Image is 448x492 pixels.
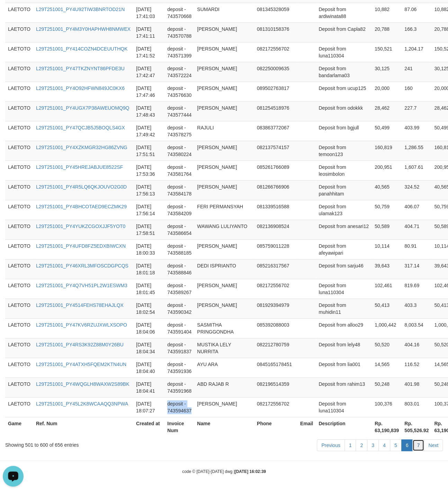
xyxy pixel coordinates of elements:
[133,3,164,22] td: [DATE] 17:41:03
[5,439,181,448] div: Showing 501 to 600 of 656 entries
[36,85,125,91] a: L29T251001_PY4O92HFWN849JC0KX6
[194,338,254,358] td: MUSTIKA LELY NURRITA
[133,101,164,121] td: [DATE] 17:48:43
[372,279,402,299] td: 102,461
[372,220,402,239] td: 50,589
[5,299,33,318] td: LAETOTO
[5,22,33,42] td: LAETOTO
[36,7,125,12] a: L29T251001_PY4U92TIW3BNRTOD21N
[372,358,402,377] td: 14,565
[164,3,194,22] td: deposit - 743570668
[133,82,164,101] td: [DATE] 17:47:46
[164,220,194,239] td: deposit - 743586654
[316,377,372,397] td: Deposit from rahim13
[36,342,124,347] a: L29T251001_PY4RS3K92Z88M0Y26BU
[254,417,297,437] th: Phone
[316,279,372,299] td: Deposit from luna110304
[5,377,33,397] td: LAETOTO
[254,101,297,121] td: 081254518976
[254,121,297,141] td: 083863772067
[5,62,33,82] td: LAETOTO
[254,220,297,239] td: 082136908524
[372,42,402,62] td: 150,521
[402,200,431,220] td: 406.07
[254,358,297,377] td: 0845165178451
[5,180,33,200] td: LAETOTO
[164,338,194,358] td: deposit - 743591837
[36,26,131,32] a: L29T251001_PY4M3Y0HAPHWH8NMWEX
[36,263,128,268] a: L29T251001_PY46XRL3MFOSCDGPCQS
[5,220,33,239] td: LAETOTO
[133,161,164,180] td: [DATE] 17:53:36
[133,121,164,141] td: [DATE] 17:49:42
[372,299,402,318] td: 50,413
[133,318,164,338] td: [DATE] 18:04:06
[194,101,254,121] td: [PERSON_NAME]
[402,3,431,22] td: 87.06
[402,279,431,299] td: 819.69
[133,299,164,318] td: [DATE] 18:02:54
[316,397,372,417] td: Deposit from luna110304
[402,417,431,437] th: Rp. 505,526.92
[254,279,297,299] td: 082172556702
[254,259,297,279] td: 085216317567
[194,121,254,141] td: RAJULI
[164,22,194,42] td: deposit - 743570788
[402,259,431,279] td: 317.14
[36,243,126,249] a: L29T251001_PY4UFD8FZ5EDXBIWCXN
[402,180,431,200] td: 324.52
[402,220,431,239] td: 404.71
[36,164,123,170] a: L29T251001_PY45HREJABJUE8522SF
[164,200,194,220] td: deposit - 743584209
[372,239,402,259] td: 10,114
[194,259,254,279] td: DEDI ISPRIANTO
[164,121,194,141] td: deposit - 743578275
[133,358,164,377] td: [DATE] 18:04:40
[372,22,402,42] td: 20,788
[164,279,194,299] td: deposit - 743589267
[402,397,431,417] td: 803.01
[164,318,194,338] td: deposit - 743591404
[36,125,125,130] a: L29T251001_PY47QCJB5J5BOQLS4GX
[372,377,402,397] td: 50,248
[164,161,194,180] td: deposit - 743581764
[36,322,127,328] a: L29T251001_PY47KV6RZUJXWLXSOPO
[133,377,164,397] td: [DATE] 18:04:41
[254,22,297,42] td: 081310158376
[194,239,254,259] td: [PERSON_NAME]
[5,318,33,338] td: LAETOTO
[412,439,424,451] a: 7
[5,161,33,180] td: LAETOTO
[402,141,431,161] td: 1,286.55
[164,239,194,259] td: deposit - 743588185
[316,141,372,161] td: Deposit from temoon123
[133,200,164,220] td: [DATE] 17:56:14
[5,141,33,161] td: LAETOTO
[133,180,164,200] td: [DATE] 17:56:13
[133,62,164,82] td: [DATE] 17:42:47
[133,22,164,42] td: [DATE] 17:41:11
[194,200,254,220] td: FERI PERMANSYAH
[164,42,194,62] td: deposit - 743571399
[424,439,443,451] a: Next
[316,358,372,377] td: Deposit from lia001
[194,397,254,417] td: [PERSON_NAME]
[372,121,402,141] td: 50,499
[194,22,254,42] td: [PERSON_NAME]
[194,279,254,299] td: [PERSON_NAME]
[164,358,194,377] td: deposit - 743591936
[133,338,164,358] td: [DATE] 18:04:34
[5,338,33,358] td: LAETOTO
[317,439,344,451] a: Previous
[316,82,372,101] td: Deposit from ucup125
[194,358,254,377] td: AYU ARA
[5,42,33,62] td: LAETOTO
[194,180,254,200] td: [PERSON_NAME]
[5,101,33,121] td: LAETOTO
[372,180,402,200] td: 40,565
[164,397,194,417] td: deposit - 743594637
[133,141,164,161] td: [DATE] 17:51:51
[164,82,194,101] td: deposit - 743576630
[33,417,133,437] th: Ref. Num
[254,161,297,180] td: 085261766089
